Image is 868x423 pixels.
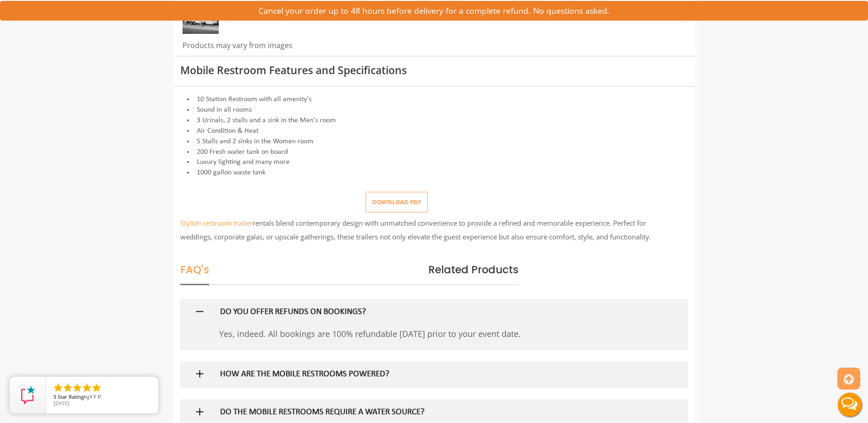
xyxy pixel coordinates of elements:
h3: Mobile Restroom Features and Specifications [180,65,688,76]
button: Download pdf [366,192,428,212]
span: [DATE] [54,400,70,407]
li:  [53,382,64,393]
li:  [62,382,73,393]
span: Related Products [428,262,518,277]
li: Sound in all rooms [180,105,688,115]
span: FAQ's [180,262,209,285]
img: plus icon sign [194,406,205,418]
li:  [81,382,92,393]
a: Stylish restroom trailer [180,218,253,228]
button: Live Chat [831,386,868,423]
a: Download pdf [358,198,428,206]
div: Products may vary from images [180,40,427,56]
span: Star Rating [58,393,84,400]
li: Air Condition & Heat [180,126,688,136]
h5: DO THE MOBILE RESTROOMS REQUIRE A WATER SOURCE? [220,408,618,418]
img: Review Rating [19,386,37,404]
img: minus icon sign [194,306,205,317]
li: Luxury lighting and many more [180,157,688,168]
li: 1000 gallon waste tank [180,168,688,178]
li: 200 Fresh water tank on board [180,147,688,157]
li: 10 Station Restroom with all amenity's [180,94,688,105]
span: by [54,394,151,401]
li:  [91,382,102,393]
li: 3 Urinals, 2 stalls and a sink in the Men's room [180,115,688,126]
h5: HOW ARE THE MOBILE RESTROOMS POWERED? [220,370,618,380]
p: rentals blend contemporary design with unmatched convenience to provide a refined and memorable e... [180,216,676,244]
li: 5 Stalls and 2 sinks in the Women room [180,136,688,147]
span: 5 [54,393,56,400]
li:  [72,382,83,393]
img: plus icon sign [194,368,205,380]
p: Yes, indeed. All bookings are 100% refundable [DATE] prior to your event date. [219,325,633,342]
h5: DO YOU OFFER REFUNDS ON BOOKINGS? [220,308,618,317]
span: Y F P. [90,393,102,400]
